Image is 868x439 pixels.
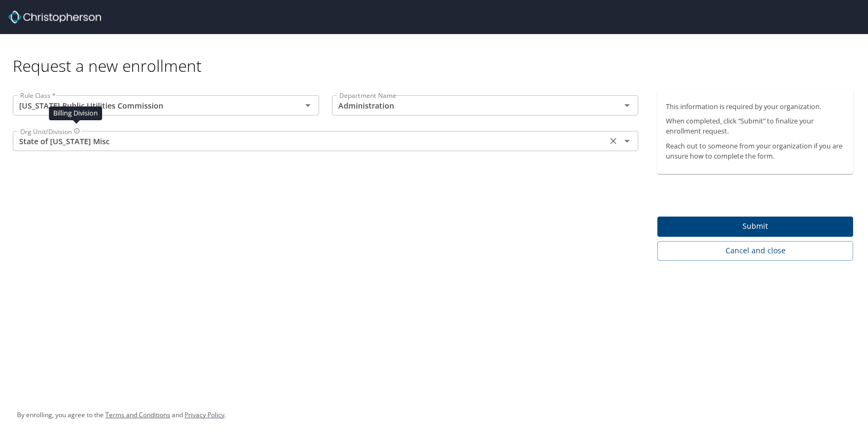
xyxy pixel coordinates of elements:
[301,98,315,113] button: Open
[13,34,862,76] div: Request a new enrollment
[606,134,621,148] button: Clear
[666,116,845,136] p: When completed, click “Submit” to finalize your enrollment request.
[620,98,635,113] button: Open
[666,244,845,258] span: Cancel and close
[9,11,101,23] img: cbt logo
[657,241,853,261] button: Cancel and close
[666,102,845,112] p: This information is required by your organization.
[666,220,845,233] span: Submit
[620,134,635,148] button: Open
[185,410,224,419] a: Privacy Policy
[17,402,226,428] div: By enrolling, you agree to the and .
[666,141,845,161] p: Reach out to someone from your organization if you are unsure how to complete the form.
[105,410,170,419] a: Terms and Conditions
[657,217,853,237] button: Submit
